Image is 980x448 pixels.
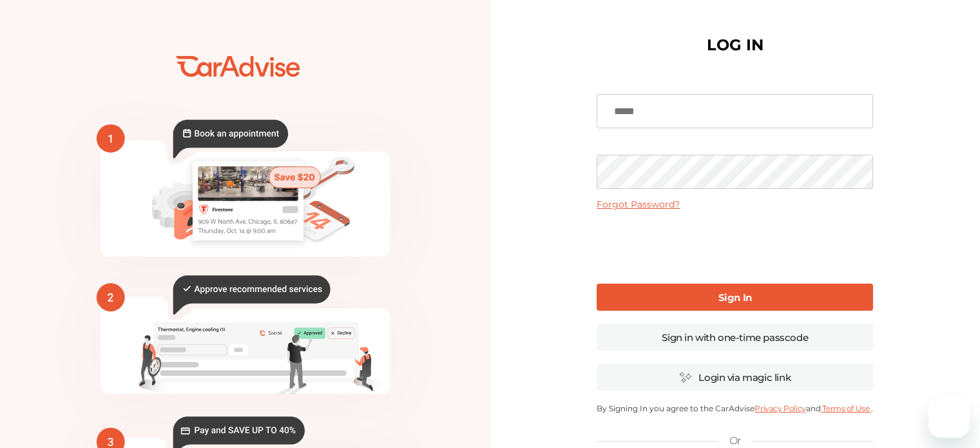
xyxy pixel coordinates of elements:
[754,404,805,413] a: Privacy Policy
[928,396,970,438] iframe: Button to launch messaging window
[597,364,873,391] a: Login via magic link
[821,404,871,413] a: Terms of Use
[597,199,680,210] a: Forgot Password?
[718,291,752,304] b: Sign In
[729,434,741,448] p: Or
[597,404,873,413] p: By Signing In you agree to the CarAdvise and .
[597,324,873,351] a: Sign in with one-time passcode
[597,284,873,311] a: Sign In
[637,220,833,271] iframe: reCAPTCHA
[707,39,764,52] h1: LOG IN
[679,371,692,384] img: magic_icon.32c66aac.svg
